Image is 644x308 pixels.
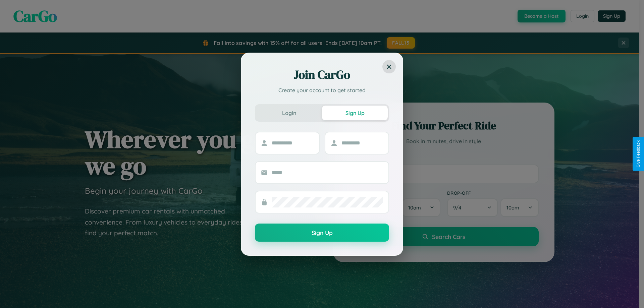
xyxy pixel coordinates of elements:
button: Sign Up [322,106,388,120]
button: Sign Up [255,224,389,242]
div: Give Feedback [636,140,641,168]
button: Login [256,106,322,120]
h2: Join CarGo [255,67,389,83]
p: Create your account to get started [255,86,389,94]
